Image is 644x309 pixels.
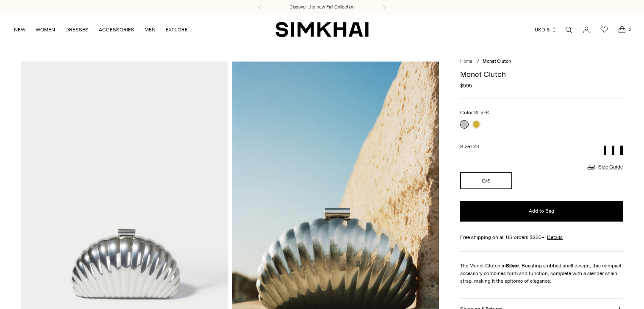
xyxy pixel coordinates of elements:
div: Free shipping on all US orders $200+ [460,233,622,241]
span: O/S [471,144,479,149]
span: 2 [626,25,634,33]
span: SILVER [474,110,489,115]
span: $595 [460,82,472,90]
strong: Silver [506,263,519,269]
a: DRESSES [65,20,89,39]
label: Color: [460,109,489,117]
a: Home [460,59,472,64]
div: / [477,58,479,65]
a: MEN [144,20,155,39]
a: EXPLORE [166,20,188,39]
a: Open search modal [560,21,577,38]
button: Add to Bag [460,201,622,222]
nav: breadcrumbs [460,58,622,65]
h1: Monet Clutch [460,70,622,78]
div: The Monet Clutch in . Boasting a ribbed shell design, this compact accessory combines form and fu... [460,262,622,285]
span: Monet Clutch [483,59,511,64]
a: Discover the new Fall Collection [289,4,355,11]
a: Open cart modal [613,21,630,38]
label: Size: [460,143,479,151]
a: Size Guide [586,162,623,172]
a: WOMEN [36,20,55,39]
a: ACCESSORIES [99,20,134,39]
a: Go to the account page [578,21,595,38]
a: NEW [14,20,25,39]
a: Wishlist [596,21,613,38]
button: USD $ [535,20,557,39]
a: Details [547,233,563,241]
span: Add to Bag [529,208,554,215]
a: SIMKHAI [275,21,369,38]
button: O/S [460,172,512,189]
